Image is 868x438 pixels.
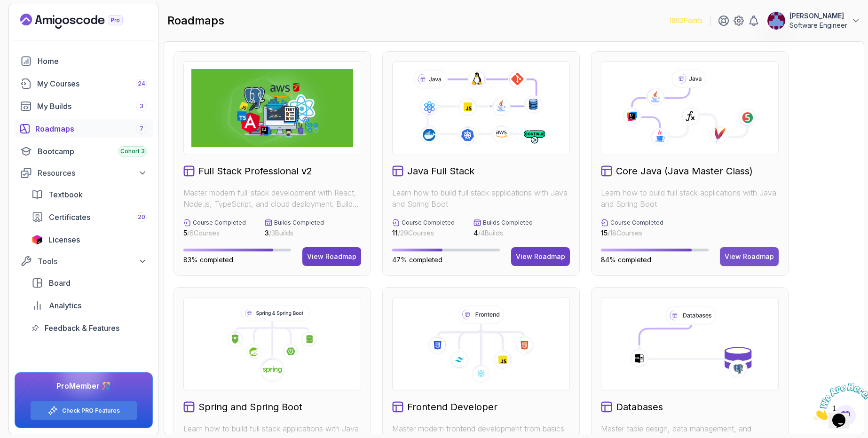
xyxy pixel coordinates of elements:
[810,379,868,424] iframe: chat widget
[120,148,145,155] span: Cohort 3
[30,401,137,420] button: Check PRO Features
[26,319,153,337] a: feedback
[407,400,497,414] h2: Frontend Developer
[32,235,43,244] img: jetbrains icon
[26,296,153,315] a: analytics
[37,101,147,112] div: My Builds
[48,234,80,245] span: Licenses
[198,400,302,414] h2: Spring and Spring Boot
[610,219,663,227] p: Course Completed
[183,229,187,237] span: 5
[601,229,608,237] span: 15
[616,164,753,178] h2: Core Java (Java Master Class)
[392,228,455,238] p: / 29 Courses
[26,185,153,204] a: textbook
[302,247,361,266] button: View Roadmap
[38,55,147,67] div: Home
[183,256,233,264] span: 83% completed
[473,228,533,238] p: / 4 Builds
[15,74,153,93] a: courses
[48,189,83,200] span: Textbook
[62,407,120,415] a: Check PRO Features
[26,208,153,227] a: certificates
[265,228,324,238] p: / 3 Builds
[392,187,570,210] p: Learn how to build full stack applications with Java and Spring Boot
[15,52,153,70] a: home
[789,21,847,30] p: Software Engineer
[20,14,144,29] a: Landing page
[38,146,147,157] div: Bootcamp
[15,119,153,138] a: roadmaps
[601,256,651,264] span: 84% completed
[26,230,153,249] a: licenses
[138,80,145,87] span: 24
[601,228,663,238] p: / 18 Courses
[45,322,119,334] span: Feedback & Features
[392,229,398,237] span: 11
[49,277,71,289] span: Board
[38,256,147,267] div: Tools
[407,164,474,178] h2: Java Full Stack
[616,400,663,414] h2: Databases
[767,11,860,30] button: user profile image[PERSON_NAME]Software Engineer
[49,300,81,311] span: Analytics
[183,187,361,210] p: Master modern full-stack development with React, Node.js, TypeScript, and cloud deployment. Build...
[15,97,153,116] a: builds
[601,187,779,210] p: Learn how to build full stack applications with Java and Spring Boot
[483,219,533,227] p: Builds Completed
[167,13,224,28] h2: roadmaps
[15,164,153,181] button: Resources
[37,78,147,89] div: My Courses
[392,256,442,264] span: 47% completed
[138,213,145,221] span: 20
[38,167,147,179] div: Resources
[669,16,702,25] p: 1802 Points
[720,247,779,266] button: View Roadmap
[402,219,455,227] p: Course Completed
[274,219,324,227] p: Builds Completed
[191,69,353,147] img: Full Stack Professional v2
[193,219,246,227] p: Course Completed
[198,164,312,178] h2: Full Stack Professional v2
[49,211,90,223] span: Certificates
[4,4,62,41] img: Chat attention grabber
[140,102,143,110] span: 3
[307,252,356,261] div: View Roadmap
[516,252,565,261] div: View Roadmap
[140,125,143,133] span: 7
[15,142,153,161] a: bootcamp
[767,12,785,30] img: user profile image
[789,11,847,21] p: [PERSON_NAME]
[15,253,153,270] button: Tools
[35,123,147,134] div: Roadmaps
[4,4,8,12] span: 1
[511,247,570,266] button: View Roadmap
[183,228,246,238] p: / 6 Courses
[473,229,478,237] span: 4
[265,229,269,237] span: 3
[725,252,774,261] div: View Roadmap
[26,274,153,292] a: board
